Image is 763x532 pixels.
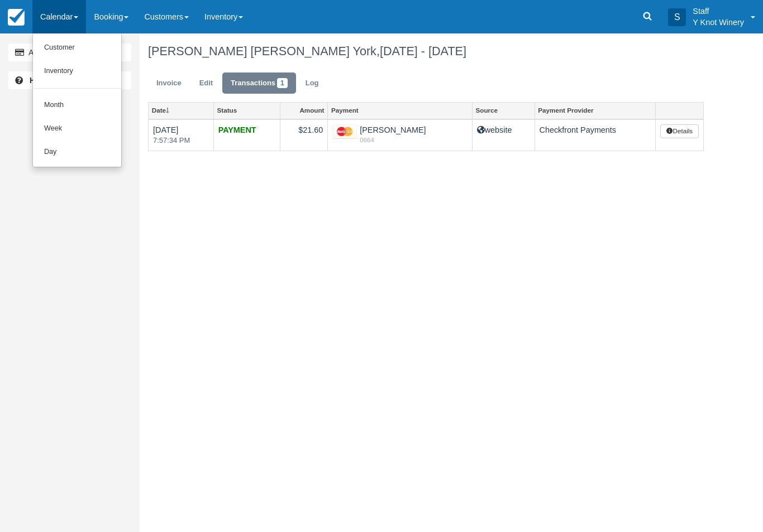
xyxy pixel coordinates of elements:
[32,33,122,167] ul: Calendar
[33,60,121,83] a: Inventory
[33,141,121,164] a: Day
[33,94,121,117] a: Month
[33,117,121,141] a: Week
[33,36,121,60] a: Customer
